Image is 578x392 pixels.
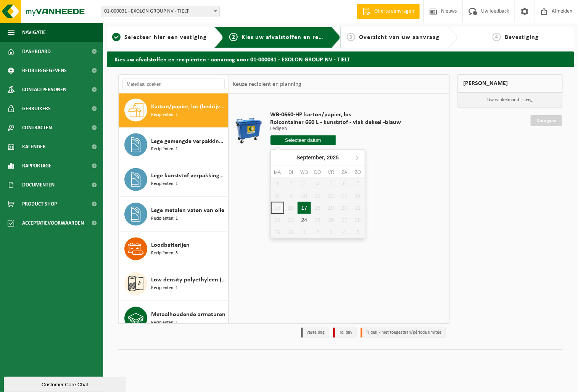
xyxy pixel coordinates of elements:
[327,155,339,160] i: 2025
[111,33,208,42] a: 1Selecteer hier een vestiging
[151,215,178,223] span: Recipiënten: 1
[301,328,329,338] li: Vaste dag
[270,119,401,126] span: Rolcontainer 660 L - kunststof - vlak deksel -blauw
[151,102,226,111] span: Karton/papier, los (bedrijven)
[22,61,67,80] span: Bedrijfsgegevens
[493,33,501,41] span: 4
[119,232,229,267] button: Loodbatterijen Recipiënten: 3
[22,99,51,118] span: Gebruikers
[505,34,539,40] span: Bevestiging
[22,156,52,175] span: Rapportage
[22,175,55,194] span: Documenten
[151,310,225,320] span: Metaalhoudende armaturen
[119,93,229,128] button: Karton/papier, los (bedrijven) Recipiënten: 1
[151,111,178,119] span: Recipiënten: 1
[151,285,178,292] span: Recipiënten: 1
[101,6,219,17] span: 01-000031 - EXOLON GROUP NV - TIELT
[119,301,229,336] button: Metaalhoudende armaturen Recipiënten: 1
[151,172,226,181] span: Lege kunststof verpakkingen van gevaarlijke stoffen
[298,202,311,214] div: 17
[22,118,52,137] span: Contracten
[4,375,127,392] iframe: chat widget
[357,4,420,19] a: Offerte aanvragen
[298,214,311,226] div: 24
[242,34,346,40] span: Kies uw afvalstoffen en recipiënten
[298,226,311,238] div: 1
[119,267,229,301] button: Low density polyethyleen (LDPE) folie, los, naturel/gekleurd (80/20) Recipiënten: 1
[151,250,178,257] span: Recipiënten: 3
[151,276,226,285] span: Low density polyethyleen (LDPE) folie, los, naturel/gekleurd (80/20)
[151,137,226,146] span: Lege gemengde verpakkingen van gevaarlijke stoffen
[119,197,229,232] button: Lege metalen vaten van olie Recipiënten: 1
[270,111,401,119] span: WB-0660-HP karton/papier, los
[151,181,178,188] span: Recipiënten: 1
[333,328,357,338] li: Holiday
[361,328,446,338] li: Tijdelijk niet toegestaan/période limitée
[458,93,562,107] p: Uw winkelmand is leeg
[372,8,416,15] span: Offerte aanvragen
[22,194,57,214] span: Product Shop
[338,169,351,176] div: za
[22,23,46,42] span: Navigatie
[271,169,284,176] div: ma
[270,135,336,145] input: Selecteer datum
[107,51,574,66] h2: Kies uw afvalstoffen en recipiënten - aanvraag voor 01-000031 - EXOLON GROUP NV - TIELT
[324,169,338,176] div: vr
[531,115,562,126] a: Doorgaan
[119,128,229,162] button: Lege gemengde verpakkingen van gevaarlijke stoffen Recipiënten: 1
[122,79,225,90] input: Materiaal zoeken
[112,33,121,41] span: 1
[22,42,51,61] span: Dashboard
[22,137,46,156] span: Kalender
[229,75,305,94] div: Keuze recipiënt en planning
[229,33,238,41] span: 2
[311,169,324,176] div: do
[293,151,342,164] div: September,
[119,162,229,197] button: Lege kunststof verpakkingen van gevaarlijke stoffen Recipiënten: 1
[151,241,190,250] span: Loodbatterijen
[284,169,298,176] div: di
[151,320,178,327] span: Recipiënten: 1
[151,206,224,215] span: Lege metalen vaten van olie
[298,169,311,176] div: wo
[22,80,66,99] span: Contactpersonen
[22,214,84,233] span: Acceptatievoorwaarden
[124,34,207,40] span: Selecteer hier een vestiging
[101,6,220,17] span: 01-000031 - EXOLON GROUP NV - TIELT
[270,126,401,132] p: Ledigen
[351,169,365,176] div: zo
[359,34,440,40] span: Overzicht van uw aanvraag
[151,146,178,153] span: Recipiënten: 1
[347,33,355,41] span: 3
[457,74,563,93] div: [PERSON_NAME]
